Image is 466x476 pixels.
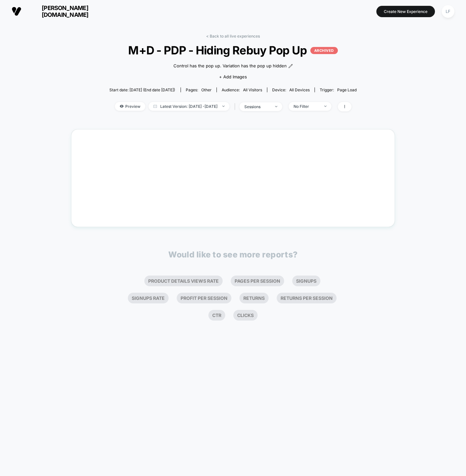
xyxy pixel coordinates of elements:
span: [PERSON_NAME][DOMAIN_NAME] [26,5,104,18]
div: LF [442,5,454,18]
button: Create New Experience [376,6,435,17]
div: No Filter [294,104,319,109]
span: Latest Version: [DATE] - [DATE] [149,102,229,111]
span: All Visitors [243,87,262,92]
span: Start date: [DATE] (End date [DATE]) [109,87,175,92]
li: Profit Per Session [177,293,231,303]
li: Clicks [233,310,258,321]
a: < Back to all live experiences [206,34,260,39]
span: Preview [115,102,145,111]
li: Pages Per Session [231,276,284,286]
div: Trigger: [320,87,357,92]
span: Device: [267,87,315,92]
li: Returns [239,293,269,303]
img: calendar [153,105,157,108]
li: Returns Per Session [277,293,337,303]
div: Pages: [186,87,212,92]
li: Signups [292,276,320,286]
span: | [233,102,239,111]
span: Control has the pop up. Variation has the pop up hidden [173,63,287,69]
li: Ctr [208,310,225,321]
div: sessions [244,104,270,109]
li: Signups Rate [128,293,169,303]
span: + Add Images [219,74,247,79]
img: end [324,106,327,107]
li: Product Details Views Rate [144,276,223,286]
span: M+D - PDP - Hiding Rebuy Pop Up [122,43,344,57]
img: end [275,106,277,107]
div: Audience: [222,87,262,92]
span: Page Load [337,87,357,92]
img: end [222,106,225,107]
p: Would like to see more reports? [168,250,298,259]
span: all devices [289,87,310,92]
span: other [201,87,212,92]
button: LF [440,5,456,18]
img: Visually logo [12,6,21,16]
button: [PERSON_NAME][DOMAIN_NAME] [10,4,106,18]
p: ARCHIVED [310,47,338,54]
